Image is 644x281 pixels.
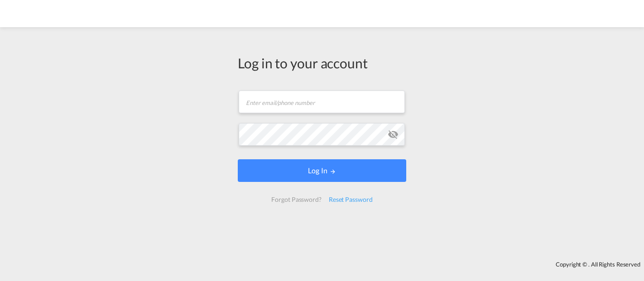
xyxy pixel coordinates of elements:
[238,53,406,72] div: Log in to your account
[325,191,376,208] div: Reset Password
[238,159,406,182] button: LOGIN
[268,191,325,208] div: Forgot Password?
[239,90,405,113] input: Enter email/phone number
[388,129,399,140] md-icon: icon-eye-off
